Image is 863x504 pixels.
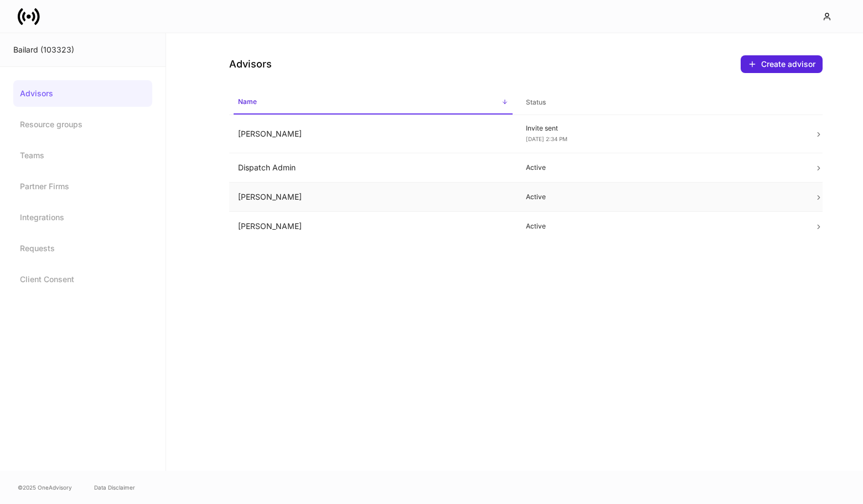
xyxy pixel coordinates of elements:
[526,124,797,133] p: Invite sent
[521,91,801,114] span: Status
[229,115,518,153] td: [PERSON_NAME]
[229,183,518,212] td: [PERSON_NAME]
[238,96,257,107] h6: Name
[229,58,272,71] h4: Advisors
[229,153,518,183] td: Dispatch Admin
[526,222,797,231] p: Active
[13,80,152,107] a: Advisors
[13,235,152,262] a: Requests
[94,483,135,492] a: Data Disclaimer
[13,204,152,231] a: Integrations
[761,59,815,70] div: Create advisor
[13,266,152,293] a: Client Consent
[526,136,567,142] span: [DATE] 2:34 PM
[741,55,823,73] button: Create advisor
[13,142,152,169] a: Teams
[234,91,513,115] span: Name
[526,193,797,201] p: Active
[13,44,152,55] div: Bailard (103323)
[526,163,797,172] p: Active
[526,97,546,107] h6: Status
[229,212,518,241] td: [PERSON_NAME]
[18,483,72,492] span: © 2025 OneAdvisory
[13,111,152,138] a: Resource groups
[13,173,152,200] a: Partner Firms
